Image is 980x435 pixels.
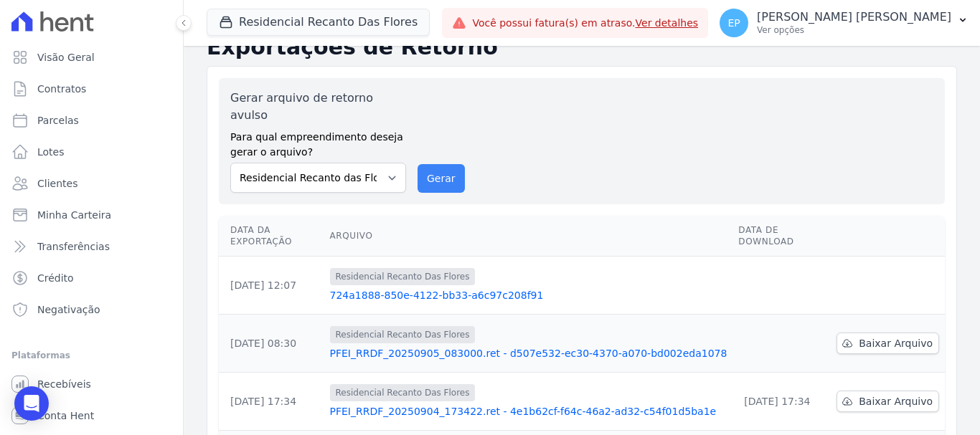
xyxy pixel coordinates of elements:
td: [DATE] 12:07 [219,257,324,315]
a: Contratos [6,75,177,103]
td: [DATE] 17:34 [732,373,831,431]
a: Baixar Arquivo [837,333,939,354]
th: Data da Exportação [219,216,324,257]
div: Plataformas [11,347,171,364]
a: Lotes [6,138,177,166]
span: Transferências [37,239,110,254]
button: Residencial Recanto Das Flores [207,9,430,36]
td: [DATE] 08:30 [219,315,324,373]
a: Ver detalhes [636,17,699,29]
h2: Exportações de Retorno [207,34,957,60]
th: Data de Download [732,216,831,257]
p: [PERSON_NAME] [PERSON_NAME] [757,10,951,24]
a: Clientes [6,169,177,198]
a: Baixar Arquivo [837,391,939,412]
button: Gerar [418,164,465,193]
a: Conta Hent [6,401,177,430]
div: Open Intercom Messenger [14,386,49,421]
label: Gerar arquivo de retorno avulso [230,90,406,124]
a: Minha Carteira [6,201,177,229]
span: Crédito [37,271,74,285]
span: Clientes [37,176,77,191]
a: Recebíveis [6,370,177,398]
td: [DATE] 17:34 [219,373,324,431]
span: Minha Carteira [37,208,111,222]
span: EP [727,18,740,28]
span: Residencial Recanto Das Flores [330,384,476,401]
span: Contratos [37,82,86,96]
a: Transferências [6,232,177,261]
span: Parcelas [37,113,79,128]
span: Você possui fatura(s) em atraso. [472,16,698,31]
span: Residencial Recanto Das Flores [330,326,476,343]
label: Para qual empreendimento deseja gerar o arquivo? [230,124,406,160]
a: Crédito [6,264,177,292]
span: Visão Geral [37,50,95,64]
p: Ver opções [757,24,951,36]
span: Conta Hent [37,408,94,423]
a: Negativação [6,295,177,324]
a: Visão Geral [6,43,177,72]
a: 724a1888-850e-4122-bb33-a6c97c208f91 [330,288,727,302]
span: Negativação [37,302,100,317]
span: Residencial Recanto Das Flores [330,268,476,285]
th: Arquivo [324,216,733,257]
a: PFEI_RRDF_20250905_083000.ret - d507e532-ec30-4370-a070-bd002eda1078 [330,346,727,360]
a: PFEI_RRDF_20250904_173422.ret - 4e1b62cf-f64c-46a2-ad32-c54f01d5ba1e [330,404,727,419]
a: Parcelas [6,106,177,135]
span: Recebíveis [37,377,91,391]
span: Baixar Arquivo [859,394,933,408]
button: EP [PERSON_NAME] [PERSON_NAME] Ver opções [708,3,980,43]
span: Baixar Arquivo [859,336,933,350]
span: Lotes [37,145,65,159]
